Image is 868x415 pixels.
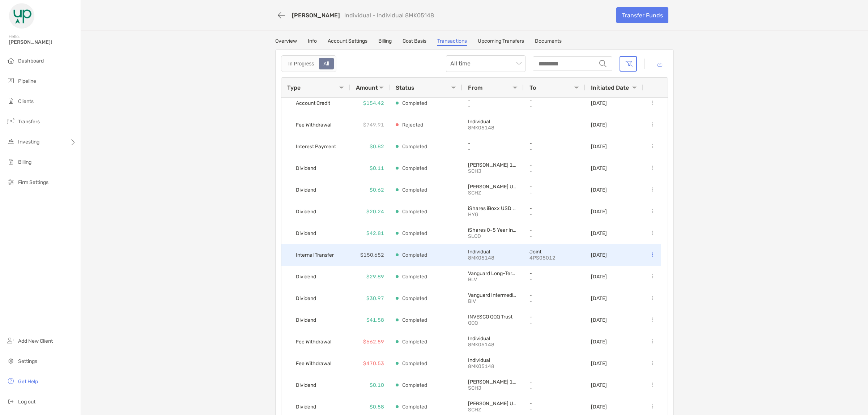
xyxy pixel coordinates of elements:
[370,185,384,194] p: $0.62
[529,270,579,277] p: -
[356,84,378,91] span: Amount
[529,401,579,407] p: -
[529,314,579,320] p: -
[296,162,316,174] span: Dividend
[591,84,629,91] span: Initiated Date
[370,164,384,173] p: $0.11
[296,119,331,131] span: Fee Withdrawal
[320,59,333,69] div: All
[468,125,518,131] p: 8MK05148
[18,378,38,385] span: Get Help
[468,97,518,103] p: -
[7,97,15,105] img: clients icon
[287,84,301,91] span: Type
[468,84,482,91] span: From
[296,379,316,391] span: Dividend
[591,122,607,128] p: [DATE]
[402,316,427,325] p: Completed
[437,38,467,46] a: Transactions
[591,404,607,410] p: [DATE]
[402,120,423,129] p: Rejected
[468,227,518,233] p: iShares 0-5 Year Investment Grade Corporate Bond E
[403,38,426,46] a: Cost Basis
[18,179,48,185] span: Firm Settings
[468,233,518,239] p: SLQD
[468,119,518,125] p: Individual
[363,337,384,346] p: $662.59
[18,139,39,145] span: Investing
[7,56,15,65] img: dashboard icon
[7,336,15,345] img: add_new_client icon
[591,144,607,150] p: [DATE]
[366,207,384,216] p: $20.24
[296,336,331,348] span: Fee Withdrawal
[529,407,579,413] p: -
[402,185,427,194] p: Completed
[529,298,579,304] p: -
[402,294,427,303] p: Completed
[468,357,518,363] p: Individual
[450,56,521,72] span: All time
[591,382,607,388] p: [DATE]
[402,142,427,151] p: Completed
[591,360,607,367] p: [DATE]
[591,230,607,236] p: [DATE]
[292,12,340,19] a: [PERSON_NAME]
[370,402,384,411] p: $0.58
[529,140,579,146] p: -
[370,142,384,151] p: $0.82
[402,207,427,216] p: Completed
[468,385,518,391] p: SCHJ
[468,407,518,413] p: SCHZ
[296,249,334,261] span: Internal Transfer
[468,162,518,168] p: Schwab 1-5 Year Corporate Bond ETF
[308,38,317,46] a: Info
[529,249,579,255] p: Joint
[378,38,392,46] a: Billing
[9,39,76,45] span: [PERSON_NAME]!
[616,7,668,23] a: Transfer Funds
[529,385,579,391] p: -
[18,58,44,64] span: Dashboard
[18,119,40,125] span: Transfers
[529,184,579,190] p: -
[591,187,607,193] p: [DATE]
[529,211,579,218] p: -
[9,3,35,29] img: Zoe Logo
[468,379,518,385] p: Schwab 1-5 Year Corporate Bond ETF
[591,252,607,258] p: [DATE]
[529,227,579,233] p: -
[7,397,15,406] img: logout icon
[18,159,31,165] span: Billing
[468,211,518,218] p: HYG
[18,338,53,344] span: Add New Client
[529,84,536,91] span: To
[402,272,427,281] p: Completed
[402,402,427,411] p: Completed
[7,137,15,146] img: investing icon
[360,251,384,260] p: $150,652
[296,401,316,413] span: Dividend
[7,157,15,166] img: billing icon
[402,229,427,238] p: Completed
[328,38,367,46] a: Account Settings
[370,381,384,390] p: $0.10
[7,356,15,365] img: settings icon
[529,97,579,103] p: -
[468,277,518,283] p: BLV
[296,97,330,109] span: Account Credit
[468,255,518,261] p: 8MK05148
[620,56,637,72] button: Clear filters
[402,337,427,346] p: Completed
[284,59,318,69] div: In Progress
[296,227,316,239] span: Dividend
[18,358,37,364] span: Settings
[18,399,35,405] span: Log out
[529,146,579,153] p: -
[296,206,316,218] span: Dividend
[478,38,524,46] a: Upcoming Transfers
[281,55,336,72] div: segmented control
[402,99,427,108] p: Completed
[344,12,434,19] p: Individual - Individual 8MK05148
[296,292,316,304] span: Dividend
